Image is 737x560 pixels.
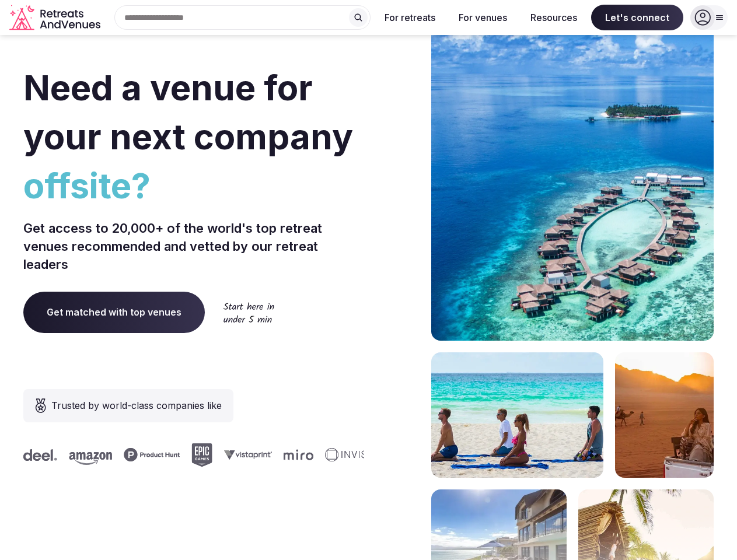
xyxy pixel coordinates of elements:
svg: Retreats and Venues company logo [9,5,103,31]
button: For venues [449,5,516,30]
img: Start here in under 5 min [223,302,274,323]
img: woman sitting in back of truck with camels [615,352,714,478]
span: Trusted by world-class companies like [51,398,222,412]
svg: Miro company logo [283,449,313,460]
a: Visit the homepage [9,5,103,31]
svg: Invisible company logo [324,448,389,462]
img: yoga on tropical beach [431,352,603,478]
svg: Deel company logo [23,449,57,461]
span: Need a venue for your next company [23,66,353,157]
p: Get access to 20,000+ of the world's top retreat venues recommended and vetted by our retreat lea... [23,219,364,273]
span: Let's connect [591,5,683,30]
a: Get matched with top venues [23,292,205,332]
svg: Epic Games company logo [191,443,212,467]
button: Resources [521,5,586,30]
svg: Vistaprint company logo [223,450,271,460]
span: offsite? [23,161,364,210]
button: For retreats [375,5,445,30]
